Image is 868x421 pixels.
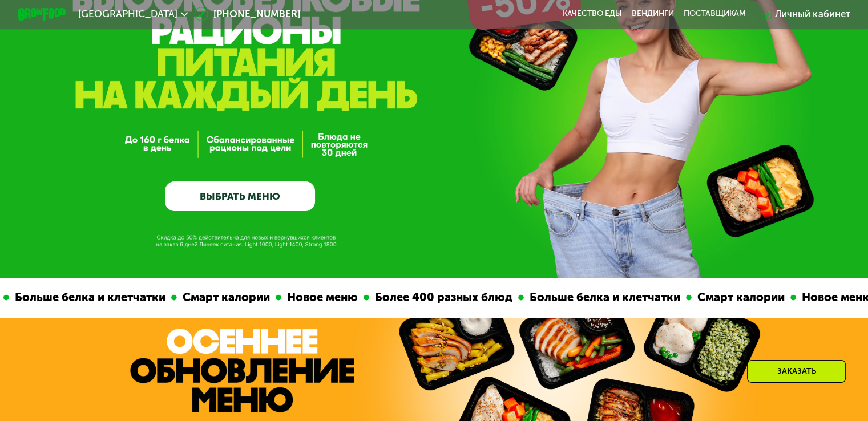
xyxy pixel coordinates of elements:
[516,289,679,306] div: Больше белка и клетчатки
[362,289,511,306] div: Более 400 разных блюд
[78,9,177,19] span: [GEOGRAPHIC_DATA]
[684,9,746,19] div: поставщикам
[775,7,850,21] div: Личный кабинет
[194,7,300,21] a: [PHONE_NUMBER]
[747,360,846,383] div: Заказать
[563,9,622,19] a: Качество еды
[632,9,674,19] a: Вендинги
[684,289,783,306] div: Смарт калории
[274,289,356,306] div: Новое меню
[169,289,268,306] div: Смарт калории
[165,181,315,212] a: ВЫБРАТЬ МЕНЮ
[2,289,164,306] div: Больше белка и клетчатки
